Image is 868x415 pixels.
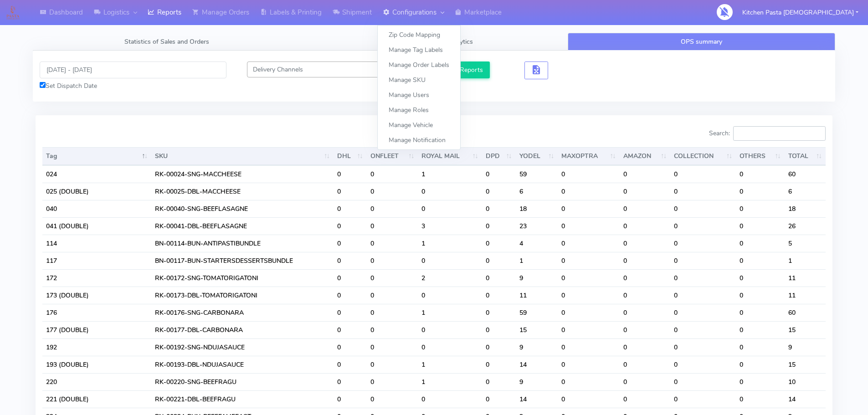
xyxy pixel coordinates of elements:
[670,165,736,183] td: 0
[151,287,334,304] td: RK-00173-DBL-TOMATORIGATONI
[151,338,334,356] td: RK-00192-SNG-NDUJASAUCE
[367,217,418,235] td: 0
[620,321,671,338] td: 0
[785,287,826,304] td: 11
[736,252,784,269] td: 0
[418,269,482,287] td: 2
[151,269,334,287] td: RK-00172-SNG-TOMATORIGATONI
[42,304,151,321] td: 176
[681,37,722,46] span: OPS summary
[516,217,558,235] td: 23
[670,338,736,356] td: 0
[670,252,736,269] td: 0
[151,217,334,235] td: RK-00041-DBL-BEEFLASAGNE
[620,147,671,165] th: AMAZON : activate to sort column ascending
[418,235,482,252] td: 1
[151,356,334,373] td: RK-00193-DBL-NDUJASAUCE
[378,118,460,133] a: Manage Vehicle
[785,217,826,235] td: 26
[434,61,490,78] button: Show Reports
[670,287,736,304] td: 0
[785,321,826,338] td: 15
[482,252,516,269] td: 0
[334,373,367,390] td: 0
[620,252,671,269] td: 0
[367,165,418,183] td: 0
[482,165,516,183] td: 0
[670,235,736,252] td: 0
[620,183,671,200] td: 0
[516,287,558,304] td: 11
[42,147,151,165] th: Tag: activate to sort column descending
[736,373,784,390] td: 0
[620,356,671,373] td: 0
[42,356,151,373] td: 193 (DOUBLE)
[367,356,418,373] td: 0
[516,338,558,356] td: 9
[516,200,558,217] td: 18
[516,269,558,287] td: 9
[367,390,418,408] td: 0
[670,356,736,373] td: 0
[367,147,418,165] th: ONFLEET : activate to sort column ascending
[367,235,418,252] td: 0
[151,183,334,200] td: RK-00025-DBL-MACCHEESE
[151,165,334,183] td: RK-00024-SNG-MACCHEESE
[151,304,334,321] td: RK-00176-SNG-CARBONARA
[620,269,671,287] td: 0
[334,304,367,321] td: 0
[620,165,671,183] td: 0
[418,356,482,373] td: 1
[516,373,558,390] td: 9
[620,217,671,235] td: 0
[709,126,826,141] label: Search:
[334,390,367,408] td: 0
[378,102,460,118] a: Manage Roles
[785,356,826,373] td: 15
[367,304,418,321] td: 0
[736,356,784,373] td: 0
[367,373,418,390] td: 0
[558,183,619,200] td: 0
[558,287,619,304] td: 0
[558,165,619,183] td: 0
[736,269,784,287] td: 0
[670,390,736,408] td: 0
[42,338,151,356] td: 192
[367,338,418,356] td: 0
[735,3,865,22] button: Kitchen Pasta [DEMOGRAPHIC_DATA]
[482,269,516,287] td: 0
[785,252,826,269] td: 1
[785,269,826,287] td: 11
[785,390,826,408] td: 14
[482,373,516,390] td: 0
[482,338,516,356] td: 0
[736,217,784,235] td: 0
[482,217,516,235] td: 0
[736,200,784,217] td: 0
[367,321,418,338] td: 0
[151,321,334,338] td: RK-00177-DBL-CARBONARA
[482,321,516,338] td: 0
[42,217,151,235] td: 041 (DOUBLE)
[785,338,826,356] td: 9
[42,269,151,287] td: 172
[670,321,736,338] td: 0
[334,321,367,338] td: 0
[482,200,516,217] td: 0
[736,287,784,304] td: 0
[42,252,151,269] td: 117
[785,304,826,321] td: 60
[482,304,516,321] td: 0
[558,356,619,373] td: 0
[42,321,151,338] td: 177 (DOUBLE)
[151,147,334,165] th: SKU: activate to sort column ascending
[378,72,460,87] a: Manage SKU
[558,269,619,287] td: 0
[558,390,619,408] td: 0
[785,235,826,252] td: 5
[418,390,482,408] td: 0
[334,165,367,183] td: 0
[151,390,334,408] td: RK-00221-DBL-BEEFRAGU
[620,304,671,321] td: 0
